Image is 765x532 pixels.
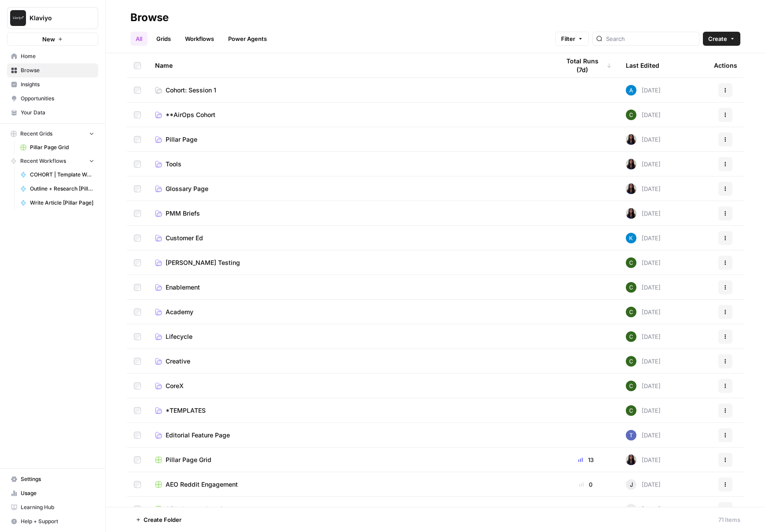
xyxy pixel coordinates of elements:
[718,515,740,524] div: 71 Items
[16,168,98,182] a: COHORT | Template Workflow
[155,135,546,144] a: Pillar Page
[151,32,176,46] a: Grids
[130,11,169,25] div: Browse
[166,283,200,292] span: Enablement
[7,77,98,92] a: Insights
[7,500,98,514] a: Learning Hub
[626,307,636,317] img: 14qrvic887bnlg6dzgoj39zarp80
[626,455,636,465] img: rox323kbkgutb4wcij4krxobkpon
[626,504,661,514] div: [DATE]
[714,53,737,77] div: Actions
[626,233,661,243] div: [DATE]
[626,257,661,268] div: [DATE]
[30,14,83,22] span: Klaviyo
[155,382,546,390] a: CoreX
[21,489,94,497] span: Usage
[166,258,240,267] span: [PERSON_NAME] Testing
[630,505,633,514] span: J
[7,514,98,528] button: Help + Support
[7,33,98,46] button: New
[30,171,94,179] span: COHORT | Template Workflow
[626,85,636,95] img: o3cqybgnmipr355j8nz4zpq1mc6x
[155,431,546,440] a: Editorial Feature Page
[626,405,661,416] div: [DATE]
[223,32,272,46] a: Power Agents
[560,480,612,489] div: 0
[626,307,661,317] div: [DATE]
[626,183,661,194] div: [DATE]
[166,110,215,119] span: **AirOps Cohort
[21,52,94,60] span: Home
[166,431,230,440] span: Editorial Feature Page
[626,282,636,293] img: 14qrvic887bnlg6dzgoj39zarp80
[30,199,94,207] span: Write Article [Pillar Page]
[626,356,661,367] div: [DATE]
[166,455,211,464] span: Pillar Page Grid
[626,134,636,145] img: rox323kbkgutb4wcij4krxobkpon
[626,85,661,95] div: [DATE]
[560,455,612,464] div: 13
[606,34,695,43] input: Search
[21,503,94,511] span: Learning Hub
[16,182,98,196] a: Outline + Research [Pillar Page]
[155,184,546,193] a: Glossary Page
[7,106,98,120] a: Your Data
[155,160,546,169] a: Tools
[155,110,546,119] a: **AirOps Cohort
[21,109,94,117] span: Your Data
[155,258,546,267] a: [PERSON_NAME] Testing
[7,49,98,63] a: Home
[130,32,148,46] a: All
[166,382,184,390] span: CoreX
[130,513,187,527] button: Create Folder
[10,10,26,26] img: Klaviyo Logo
[166,332,192,341] span: Lifecycle
[7,472,98,486] a: Settings
[626,208,636,219] img: rox323kbkgutb4wcij4krxobkpon
[7,154,98,168] button: Recent Workflows
[155,357,546,366] a: Creative
[155,86,546,95] a: Cohort: Session 1
[626,381,636,391] img: 14qrvic887bnlg6dzgoj39zarp80
[7,7,98,29] button: Workspace: Klaviyo
[626,110,661,120] div: [DATE]
[21,81,94,88] span: Insights
[166,406,206,415] span: *TEMPLATES
[21,475,94,483] span: Settings
[21,66,94,74] span: Browse
[166,184,208,193] span: Glossary Page
[166,86,216,95] span: Cohort: Session 1
[626,405,636,416] img: 14qrvic887bnlg6dzgoj39zarp80
[16,140,98,154] a: Pillar Page Grid
[560,505,612,514] div: 0
[703,32,740,46] button: Create
[20,130,52,138] span: Recent Grids
[626,430,636,440] img: x8yczxid6s1iziywf4pp8m9fenlh
[155,455,546,464] a: Pillar Page Grid
[42,35,55,44] span: New
[155,505,546,514] a: AEO Content Creation
[626,381,661,391] div: [DATE]
[626,479,661,490] div: [DATE]
[166,209,200,218] span: PMM Briefs
[166,308,193,316] span: Academy
[7,92,98,106] a: Opportunities
[626,53,659,77] div: Last Edited
[155,406,546,415] a: *TEMPLATES
[166,160,181,169] span: Tools
[155,209,546,218] a: PMM Briefs
[626,208,661,219] div: [DATE]
[626,159,636,169] img: rox323kbkgutb4wcij4krxobkpon
[626,159,661,169] div: [DATE]
[155,308,546,316] a: Academy
[166,480,238,489] span: AEO Reddit Engagement
[630,480,633,489] span: J
[144,515,181,524] span: Create Folder
[155,332,546,341] a: Lifecycle
[166,135,197,144] span: Pillar Page
[626,331,661,342] div: [DATE]
[626,331,636,342] img: 14qrvic887bnlg6dzgoj39zarp80
[561,34,575,43] span: Filter
[21,95,94,103] span: Opportunities
[16,196,98,210] a: Write Article [Pillar Page]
